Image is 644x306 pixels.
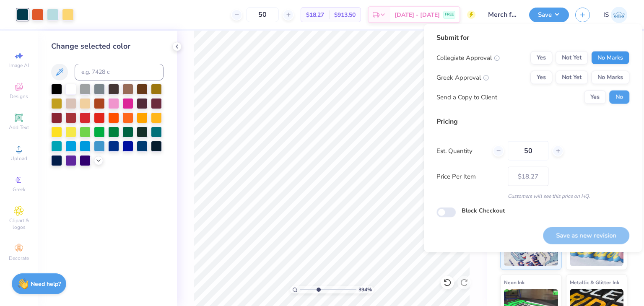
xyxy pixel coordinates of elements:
[395,10,440,19] span: [DATE] - [DATE]
[10,93,28,100] span: Designs
[556,71,588,84] button: Not Yet
[508,141,548,161] input: – –
[358,286,372,293] span: 394 %
[570,278,619,287] span: Metallic & Glitter Ink
[51,41,164,52] div: Change selected color
[556,51,588,65] button: Not Yet
[445,12,454,18] span: FREE
[591,51,629,65] button: No Marks
[530,71,552,84] button: Yes
[462,206,505,215] label: Block Checkout
[504,278,525,287] span: Neon Ink
[306,10,324,19] span: $18.27
[246,7,279,22] input: – –
[436,33,629,43] div: Submit for
[9,62,29,69] span: Image AI
[436,73,489,82] div: Greek Approval
[9,124,29,131] span: Add Text
[584,91,606,104] button: Yes
[334,10,356,19] span: $913.50
[13,186,26,193] span: Greek
[436,92,497,102] div: Send a Copy to Client
[4,217,34,231] span: Clipart & logos
[591,71,629,84] button: No Marks
[436,171,501,181] label: Price Per Item
[436,192,629,200] div: Customers will see this price on HQ.
[9,255,29,262] span: Decorate
[529,8,569,22] button: Save
[436,146,486,156] label: Est. Quantity
[603,10,609,20] span: IS
[530,51,552,65] button: Yes
[436,117,629,127] div: Pricing
[75,64,164,80] input: e.g. 7428 c
[611,7,627,23] img: Ishita Singh
[603,7,627,23] a: IS
[436,53,500,62] div: Collegiate Approval
[482,6,523,23] input: Untitled Design
[10,155,27,162] span: Upload
[609,91,629,104] button: No
[31,280,61,288] strong: Need help?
